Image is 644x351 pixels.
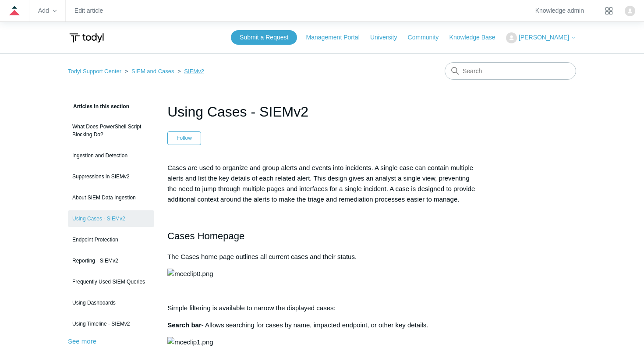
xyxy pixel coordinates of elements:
[68,103,129,110] span: Articles in this section
[408,33,448,42] a: Community
[506,32,576,43] button: [PERSON_NAME]
[167,228,477,244] h2: Cases Homepage
[445,62,576,80] input: Search
[625,6,635,16] img: user avatar
[449,33,504,42] a: Knowledge Base
[184,68,204,74] a: SIEMv2
[167,337,213,347] img: mceclip1.png
[519,34,569,41] span: [PERSON_NAME]
[68,118,154,143] a: What Does PowerShell Script Blocking Do?
[74,8,103,13] a: Edit article
[68,30,105,46] img: Todyl Support Center Help Center home page
[167,163,477,205] p: Cases are used to organize and group alerts and events into incidents. A single case can contain ...
[131,68,174,74] a: SIEM and Cases
[68,168,154,185] a: Suppressions in SIEMv2
[68,68,123,74] li: Todyl Support Center
[306,33,368,42] a: Management Portal
[68,68,121,74] a: Todyl Support Center
[167,252,477,262] p: The Cases home page outlines all current cases and their status.
[231,30,297,45] a: Submit a Request
[68,337,96,345] a: See more
[68,252,154,269] a: Reporting - SIEMv2
[68,294,154,311] a: Using Dashboards
[167,269,213,279] img: mceclip0.png
[370,33,406,42] a: University
[167,303,477,313] p: Simple filtering is available to narrow the displayed cases:
[176,68,204,74] li: SIEMv2
[68,189,154,206] a: About SIEM Data Ingestion
[68,147,154,164] a: Ingestion and Detection
[167,320,477,330] p: - Allows searching for cases by name, impacted endpoint, or other key details.
[167,101,477,122] h1: Using Cases - SIEMv2
[167,131,201,145] button: Follow Article
[625,6,635,16] zd-hc-trigger: Click your profile icon to open the profile menu
[535,8,584,13] a: Knowledge admin
[68,316,154,332] a: Using Timeline - SIEMv2
[167,321,202,329] strong: Search bar
[68,231,154,248] a: Endpoint Protection
[123,68,176,74] li: SIEM and Cases
[38,8,57,13] zd-hc-trigger: Add
[68,210,154,227] a: Using Cases - SIEMv2
[68,273,154,290] a: Frequently Used SIEM Queries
